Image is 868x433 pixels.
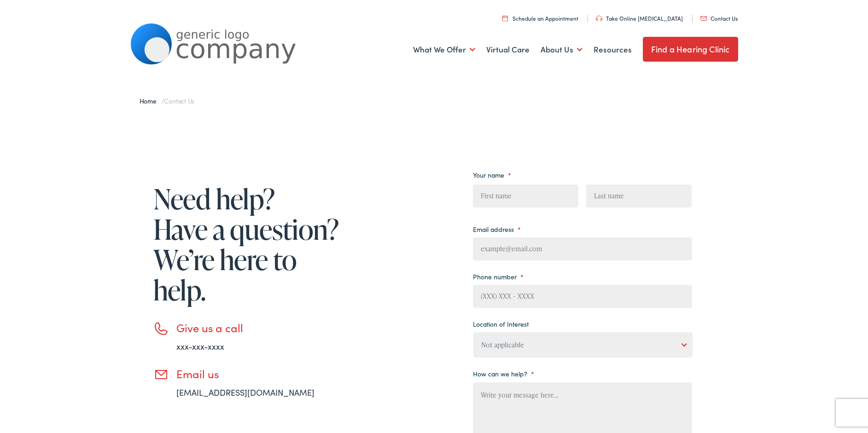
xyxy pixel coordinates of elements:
[596,16,602,21] img: utility icon
[541,33,583,67] a: About Us
[176,341,224,352] a: xxx-xxx-xxxx
[473,369,534,378] label: How can we help?
[594,33,632,67] a: Resources
[140,96,161,105] a: Home
[502,14,578,22] a: Schedule an Appointment
[473,225,521,233] label: Email address
[473,237,692,260] input: example@email.com
[176,387,315,398] a: [EMAIL_ADDRESS][DOMAIN_NAME]
[700,16,707,21] img: utility icon
[486,33,530,67] a: Virtual Care
[596,14,683,22] a: Take Online [MEDICAL_DATA]
[586,185,692,208] input: Last name
[413,33,475,67] a: What We Offer
[502,15,508,21] img: utility icon
[176,367,342,381] h3: Email us
[473,285,692,308] input: (XXX) XXX - XXXX
[473,185,578,208] input: First name
[164,96,194,105] span: Contact Us
[473,272,524,281] label: Phone number
[643,37,738,62] a: Find a Hearing Clinic
[473,320,529,328] label: Location of Interest
[176,321,342,335] h3: Give us a call
[473,171,511,179] label: Your name
[153,184,342,305] h1: Need help? Have a question? We’re here to help.
[700,14,738,22] a: Contact Us
[140,96,195,105] span: /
